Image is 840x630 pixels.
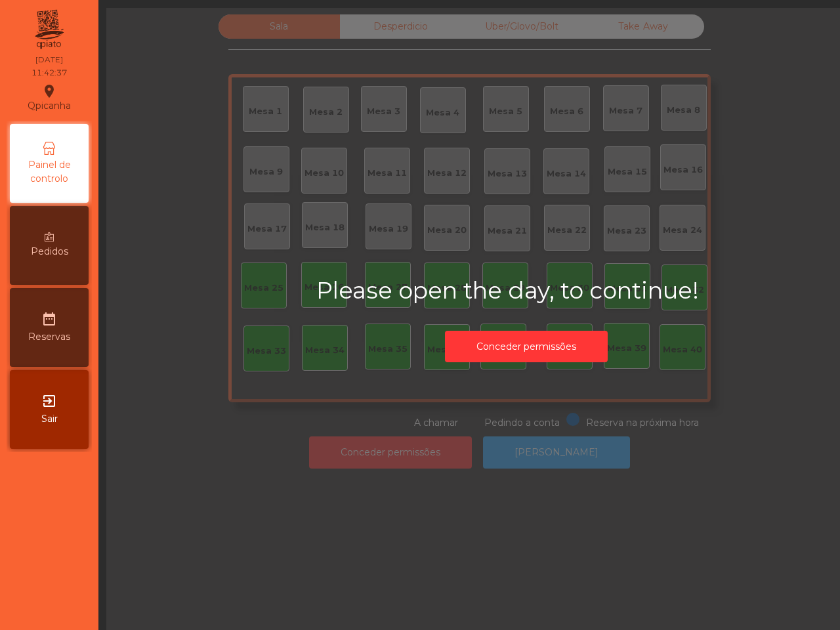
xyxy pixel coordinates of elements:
[41,311,57,327] i: date_range
[13,158,85,186] span: Painel de controlo
[28,330,70,344] span: Reservas
[31,67,67,79] div: 11:42:37
[41,412,58,426] span: Sair
[31,245,68,259] span: Pedidos
[445,331,608,363] button: Conceder permissões
[316,277,736,304] h2: Please open the day, to continue!
[35,54,63,66] div: [DATE]
[33,7,65,52] img: qpiato
[41,393,57,409] i: exit_to_app
[28,81,71,114] div: Qpicanha
[41,83,57,99] i: location_on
